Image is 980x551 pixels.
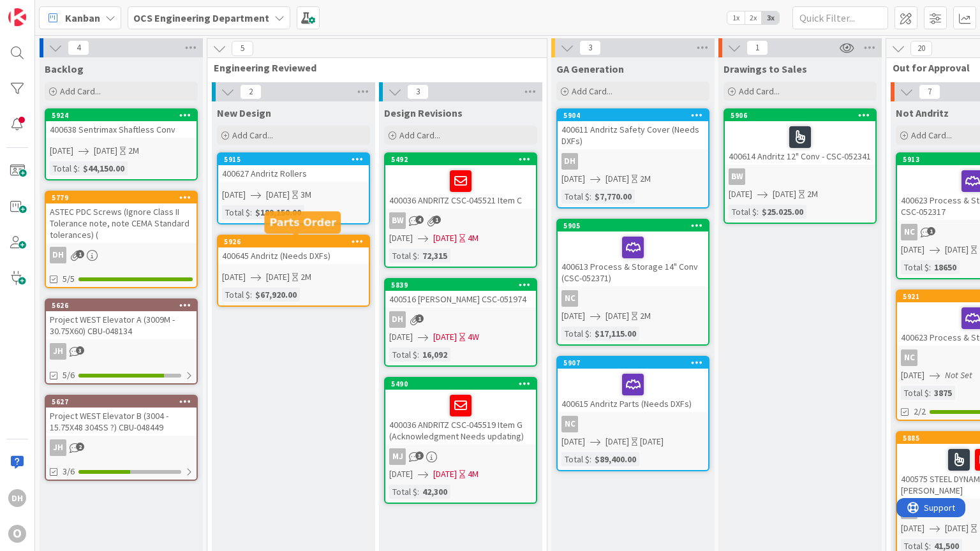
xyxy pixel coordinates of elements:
[50,144,73,158] span: [DATE]
[252,288,300,302] div: $67,920.00
[385,291,536,307] div: 400516 [PERSON_NAME] CSC-051974
[640,172,651,186] div: 2M
[561,172,585,186] span: [DATE]
[556,108,709,209] a: 5904400611 Andritz Safety Cover (Needs DXFs)DH[DATE][DATE]2MTotal $:$7,770.00
[590,327,591,341] span: :
[945,243,969,256] span: [DATE]
[591,327,639,341] div: $17,115.00
[807,187,818,201] div: 2M
[218,236,369,264] div: 5926400645 Andritz (Needs DXFs)
[385,279,536,291] div: 5839
[558,416,708,432] div: NC
[558,153,708,170] div: DH
[725,110,875,165] div: 5906400614 Andritz 12" Conv - CSC-052341
[911,129,952,141] span: Add Card...
[901,386,929,400] div: Total $
[266,270,290,284] span: [DATE]
[724,108,877,224] a: 5906400614 Andritz 12" Conv - CSC-052341BW[DATE][DATE]2MTotal $:$25.025.00
[218,154,369,165] div: 5915
[46,396,197,436] div: 5627Project WEST Elevator B (3004 - 15.75X48 304SS ?) CBU-048449
[579,40,601,55] span: 3
[558,357,708,369] div: 5907
[896,107,949,119] span: Not Andritz
[572,85,612,97] span: Add Card...
[385,448,536,465] div: MJ
[729,187,752,201] span: [DATE]
[605,435,629,448] span: [DATE]
[561,416,578,432] div: NC
[63,369,75,382] span: 5/6
[725,121,875,165] div: 400614 Andritz 12" Conv - CSC-052341
[561,189,590,203] div: Total $
[561,290,578,307] div: NC
[415,452,424,460] span: 3
[232,129,273,141] span: Add Card...
[731,111,875,120] div: 5906
[901,224,917,240] div: NC
[63,465,75,478] span: 3/6
[417,348,419,362] span: :
[385,279,536,307] div: 5839400516 [PERSON_NAME] CSC-051974
[46,396,197,408] div: 5627
[133,11,269,24] b: OCS Engineering Department
[217,152,370,224] a: 5915400627 Andritz Rollers[DATE][DATE]3MTotal $:$189,150.00
[389,467,413,481] span: [DATE]
[222,288,250,302] div: Total $
[45,62,84,75] span: Backlog
[901,369,924,382] span: [DATE]
[901,522,924,535] span: [DATE]
[60,85,101,97] span: Add Card...
[222,270,246,284] span: [DATE]
[46,408,197,436] div: Project WEST Elevator B (3004 - 15.75X48 304SS ?) CBU-048449
[8,489,26,507] div: DH
[52,301,197,310] div: 5626
[65,10,100,26] span: Kanban
[224,155,369,164] div: 5915
[433,231,457,245] span: [DATE]
[389,348,417,362] div: Total $
[46,203,197,243] div: ASTEC PDC Screws (Ignore Class II Tolerance note, note CEMA Standard tolerances) (
[250,205,252,219] span: :
[729,205,757,219] div: Total $
[78,161,80,175] span: :
[945,369,972,381] i: Not Set
[389,212,406,229] div: BW
[910,41,932,56] span: 20
[214,61,531,74] span: Engineering Reviewed
[563,358,708,367] div: 5907
[385,154,536,209] div: 5492400036 ANDRITZ CSC-045521 Item C
[250,288,252,302] span: :
[46,110,197,138] div: 5924400638 Sentrimax Shaftless Conv
[45,108,198,180] a: 5924400638 Sentrimax Shaftless Conv[DATE][DATE]2MTotal $:$44,150.00
[433,467,457,481] span: [DATE]
[46,300,197,339] div: 5626Project WEST Elevator A (3009M - 30.75X60) CBU-048134
[929,386,931,400] span: :
[385,378,536,444] div: 5490400036 ANDRITZ CSC-045519 Item G (Acknowledgment Needs updating)
[773,187,796,201] span: [DATE]
[46,192,197,243] div: 5779ASTEC PDC Screws (Ignore Class II Tolerance note, note CEMA Standard tolerances) (
[399,129,440,141] span: Add Card...
[757,205,759,219] span: :
[385,165,536,209] div: 400036 ANDRITZ CSC-045521 Item C
[591,452,639,466] div: $89,400.00
[218,165,369,182] div: 400627 Andritz Rollers
[46,311,197,339] div: Project WEST Elevator A (3009M - 30.75X60) CBU-048134
[561,153,578,170] div: DH
[927,227,935,235] span: 1
[563,111,708,120] div: 5904
[50,247,66,263] div: DH
[389,330,413,344] span: [DATE]
[558,110,708,149] div: 5904400611 Andritz Safety Cover (Needs DXFs)
[605,309,629,323] span: [DATE]
[417,249,419,263] span: :
[919,84,940,99] span: 7
[561,327,590,341] div: Total $
[389,311,406,328] div: DH
[63,272,75,286] span: 5/5
[901,349,917,366] div: NC
[759,205,806,219] div: $25.025.00
[301,188,311,202] div: 3M
[46,192,197,203] div: 5779
[76,443,84,451] span: 2
[45,298,198,385] a: 5626Project WEST Elevator A (3009M - 30.75X60) CBU-048134JH5/6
